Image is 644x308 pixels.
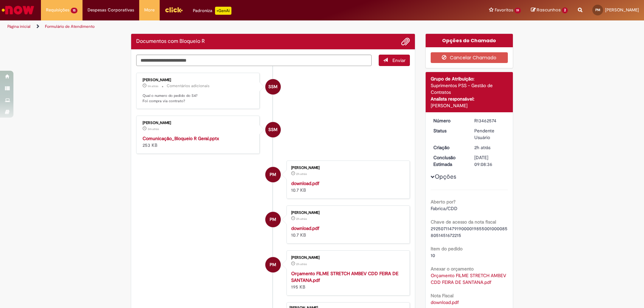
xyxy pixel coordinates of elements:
[270,211,276,228] span: PM
[428,154,470,168] dt: Conclusão Estimada
[291,225,403,238] div: 10.7 KB
[431,52,508,63] button: Cancelar Chamado
[474,144,490,150] time: 29/08/2025 14:08:33
[431,199,455,205] b: Aberto por?
[431,82,508,96] div: Suprimentos PSS - Gestão de Contratos
[1,3,35,17] img: ServiceNow
[392,57,406,63] span: Enviar
[270,257,276,273] span: PM
[426,34,513,47] div: Opções do Chamado
[265,257,281,272] div: Paula Camille Azevedo Martins
[215,7,231,15] p: +GenAi
[291,270,403,290] div: 195 KB
[595,8,600,12] span: PM
[537,7,561,13] span: Rascunhos
[143,135,219,141] a: Comunicação_Bloqueio R Geral.pptx
[291,270,398,283] a: Orçamento FILME STRETCH AMBEV CDD FEIRA DE SANTANA.pdf
[143,78,254,82] div: [PERSON_NAME]
[431,252,435,258] span: 10
[296,262,307,266] span: 2h atrás
[265,167,281,182] div: Paula Camille Azevedo Martins
[148,127,159,131] time: 29/08/2025 16:18:21
[148,127,159,131] span: 3m atrás
[296,172,307,176] span: 2h atrás
[46,7,69,13] span: Requisições
[291,211,403,215] div: [PERSON_NAME]
[431,293,453,299] b: Nota Fiscal
[431,272,507,285] a: Download de Orçamento FILME STRETCH AMBEV CDD FEIRA DE SANTANA.pdf
[431,299,459,305] a: Download de download.pdf
[296,172,307,176] time: 29/08/2025 14:08:32
[7,24,31,29] a: Página inicial
[296,262,307,266] time: 29/08/2025 14:07:32
[5,20,424,33] ul: Trilhas de página
[268,122,277,138] span: SSM
[291,180,319,186] a: download.pdf
[265,122,281,137] div: Siumara Santos Moura
[401,37,410,46] button: Adicionar anexos
[379,55,410,66] button: Enviar
[515,8,521,13] span: 19
[296,217,307,221] span: 2h atrás
[143,93,254,104] p: Qual o numero do pedido do S4? Foi compra via contrato?
[71,8,77,13] span: 15
[165,5,183,15] img: click_logo_yellow_360x200.png
[143,135,254,148] div: 253 KB
[431,102,508,109] div: [PERSON_NAME]
[531,7,568,13] a: Rascunhos
[296,217,307,221] time: 29/08/2025 14:08:20
[143,121,254,125] div: [PERSON_NAME]
[495,7,513,13] span: Favoritos
[431,219,496,225] b: Chave de acesso da nota fiscal
[428,127,470,134] dt: Status
[562,7,568,13] span: 2
[431,205,458,211] span: Fabrica/CDD
[45,24,95,29] a: Formulário de Atendimento
[428,144,470,151] dt: Criação
[431,96,508,102] div: Analista responsável:
[431,266,474,272] b: Anexar o orçamento
[474,154,505,168] div: [DATE] 09:08:36
[474,144,505,151] div: 29/08/2025 14:08:33
[291,225,319,231] a: download.pdf
[474,144,490,150] span: 2h atrás
[431,75,508,82] div: Grupo de Atribuição:
[291,180,403,193] div: 10.7 KB
[605,7,639,13] span: [PERSON_NAME]
[291,166,403,170] div: [PERSON_NAME]
[136,39,205,45] h2: Documentos com Bloqueio R Histórico de tíquete
[431,226,507,238] span: 29250711479190000198550010000858051451672215
[265,212,281,227] div: Paula Camille Azevedo Martins
[148,84,158,88] span: 1m atrás
[431,246,463,252] b: Item do pedido
[474,117,505,124] div: R13462574
[265,79,281,95] div: Siumara Santos Moura
[136,55,372,66] textarea: Digite sua mensagem aqui...
[88,7,134,13] span: Despesas Corporativas
[148,84,158,88] time: 29/08/2025 16:19:53
[428,117,470,124] dt: Número
[270,167,276,183] span: PM
[144,7,155,13] span: More
[193,7,231,15] div: Padroniza
[167,83,210,89] small: Comentários adicionais
[291,256,403,260] div: [PERSON_NAME]
[474,127,505,141] div: Pendente Usuário
[268,79,277,95] span: SSM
